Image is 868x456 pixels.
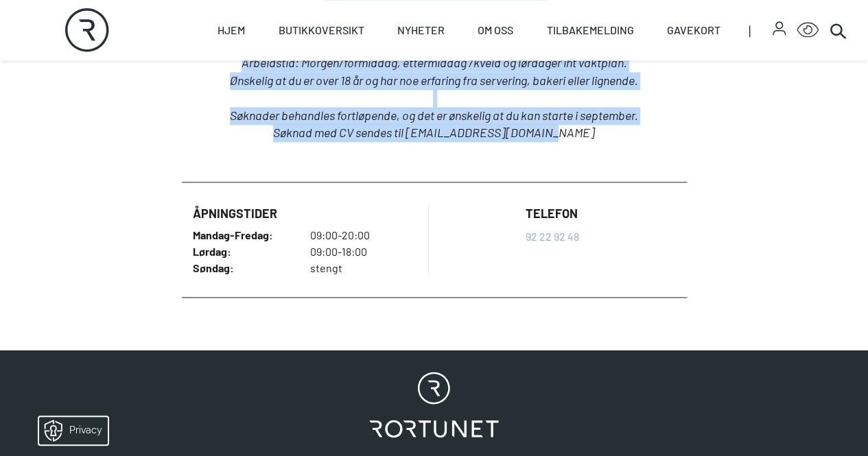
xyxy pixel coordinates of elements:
em: Søknad med CV sendes til [EMAIL_ADDRESS][DOMAIN_NAME] [273,125,595,140]
dt: Søndag : [193,261,296,275]
dd: 09:00-20:00 [310,228,417,242]
dd: 09:00-18:00 [310,245,417,259]
dt: Åpningstider [193,204,418,223]
em: Arbeidstid: Morgen/formiddag, ettermiddag /kveld og lørdager iht vaktplan. [242,55,627,70]
em: Søknader behandles fortløpende, og det er ønskelig at du kan starte i september. [230,108,638,123]
iframe: Manage Preferences [14,412,126,449]
button: Open Accessibility Menu [797,19,819,41]
dt: Telefon [526,204,579,223]
dd: stengt [310,261,417,275]
em: Ønskelig at du er over 18 år og har noe erfaring fra servering, bakeri eller lignende. [230,73,638,88]
a: 92 22 92 48 [526,230,579,243]
dt: Lørdag : [193,245,296,259]
dt: Mandag - Fredag : [193,228,296,242]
